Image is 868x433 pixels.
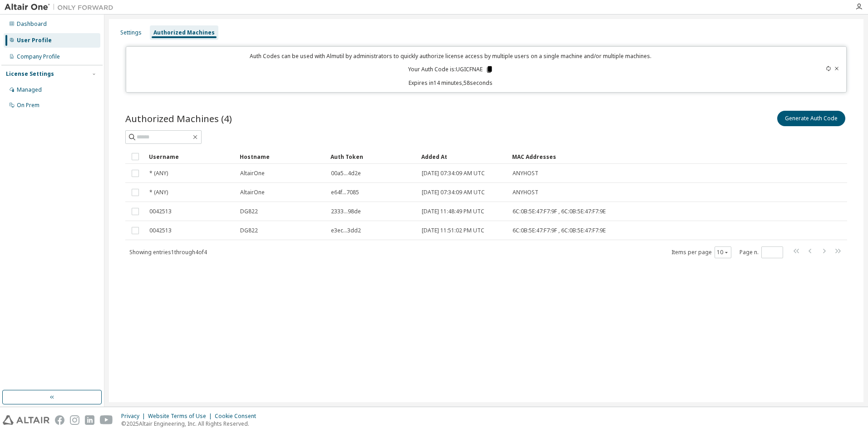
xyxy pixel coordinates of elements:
[17,20,47,28] div: Dashboard
[421,149,505,164] div: Added At
[422,189,485,196] span: [DATE] 07:34:09 AM UTC
[85,415,94,425] img: linkedin.svg
[331,170,361,177] span: 00a5...4d2e
[331,208,361,215] span: 2333...98de
[149,149,232,164] div: Username
[512,149,752,164] div: MAC Addresses
[100,415,113,425] img: youtube.svg
[671,246,731,258] span: Items per page
[513,189,538,196] span: ANYHOST
[422,170,485,177] span: [DATE] 07:34:09 AM UTC
[121,420,261,428] p: © 2025 Altair Engineering, Inc. All Rights Reserved.
[149,170,168,177] span: * (ANY)
[331,227,361,234] span: e3ec...3dd2
[17,102,39,109] div: On Prem
[240,189,265,196] span: AltairOne
[5,3,118,12] img: Altair One
[121,413,148,420] div: Privacy
[132,52,770,60] p: Auth Codes can be used with Almutil by administrators to quickly authorize license access by mult...
[148,413,215,420] div: Website Terms of Use
[153,29,215,36] div: Authorized Machines
[740,246,783,258] span: Page n.
[513,227,606,234] span: 6C:0B:5E:47:F7:9F , 6C:0B:5E:47:F7:9E
[777,111,845,126] button: Generate Auth Code
[149,227,172,234] span: 0042513
[17,37,52,44] div: User Profile
[513,170,538,177] span: ANYHOST
[422,227,484,234] span: [DATE] 11:51:02 PM UTC
[422,208,484,215] span: [DATE] 11:48:49 PM UTC
[3,415,49,425] img: altair_logo.svg
[125,112,232,125] span: Authorized Machines (4)
[330,149,414,164] div: Auth Token
[132,79,770,87] p: Expires in 14 minutes, 58 seconds
[717,249,729,256] button: 10
[129,248,207,256] span: Showing entries 1 through 4 of 4
[240,208,258,215] span: DG822
[513,208,606,215] span: 6C:0B:5E:47:F7:9F , 6C:0B:5E:47:F7:9E
[331,189,359,196] span: e64f...7085
[408,65,493,74] p: Your Auth Code is: UGICFNAE
[240,227,258,234] span: DG822
[6,70,54,78] div: License Settings
[240,170,265,177] span: AltairOne
[70,415,79,425] img: instagram.svg
[17,86,42,93] div: Managed
[120,29,142,36] div: Settings
[55,415,64,425] img: facebook.svg
[149,189,168,196] span: * (ANY)
[17,53,60,60] div: Company Profile
[149,208,172,215] span: 0042513
[215,413,261,420] div: Cookie Consent
[240,149,323,164] div: Hostname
